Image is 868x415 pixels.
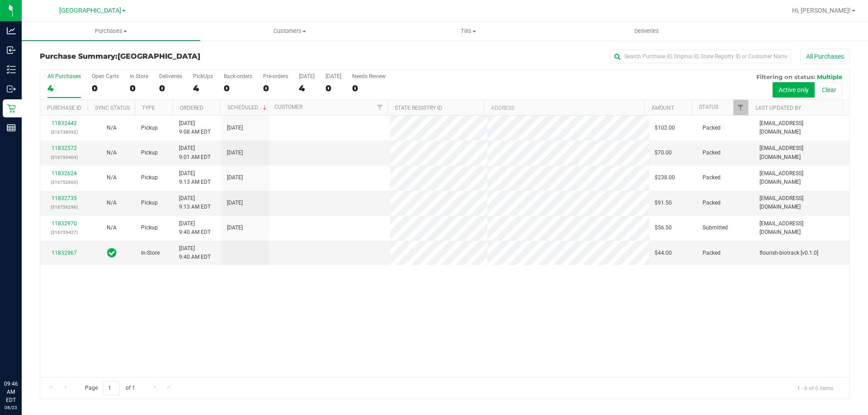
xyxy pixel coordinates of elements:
div: 0 [352,83,386,93]
div: Back-orders [224,73,252,79]
div: Deliveries [159,73,182,79]
a: Last Updated By [755,105,801,111]
p: (316752600) [46,178,82,187]
div: 0 [325,83,341,93]
inline-svg: Inventory [7,65,16,74]
span: Deliveries [622,27,671,35]
a: 11832442 [52,120,77,126]
inline-svg: Inbound [7,46,16,55]
span: Packed [703,124,721,132]
span: [DATE] 9:01 AM EDT [179,144,211,161]
button: Active only [773,82,815,98]
a: Filter [373,100,387,115]
a: Scheduled [227,104,269,111]
span: [EMAIL_ADDRESS][DOMAIN_NAME] [759,169,844,187]
span: Packed [703,199,721,207]
a: Filter [733,100,748,115]
button: N/A [107,173,117,182]
span: [DATE] [227,173,243,182]
a: Type [142,105,155,111]
a: Amount [651,105,674,111]
a: Sync Status [95,105,130,111]
div: 0 [130,83,148,93]
span: Customers [201,27,378,35]
a: Ordered [180,105,203,111]
span: In Sync [107,247,117,259]
span: $70.00 [655,149,672,157]
span: Filtering on status: [756,73,815,80]
span: Multiple [817,73,842,80]
span: Tills [379,27,557,35]
div: Open Carts [92,73,119,79]
inline-svg: Retail [7,104,16,113]
span: [DATE] [227,224,243,232]
span: Pickup [141,199,158,207]
div: 4 [193,83,213,93]
a: 11832624 [52,170,77,177]
span: Purchases [22,27,200,35]
span: [DATE] 9:08 AM EDT [179,119,211,136]
div: 0 [224,83,252,93]
span: Submitted [703,224,728,232]
span: Not Applicable [107,224,117,231]
button: All Purchases [800,49,850,64]
h3: Purchase Summary: [40,52,310,61]
span: Hi, [PERSON_NAME]! [792,7,851,14]
span: $56.50 [655,224,672,232]
p: 08/23 [4,404,18,411]
div: In Store [130,73,148,79]
span: Not Applicable [107,125,117,131]
div: Needs Review [352,73,386,79]
input: 1 [104,381,120,395]
button: Clear [816,82,842,98]
span: Not Applicable [107,149,117,156]
a: 11832970 [52,220,77,227]
div: 0 [263,83,288,93]
div: 0 [159,83,182,93]
button: N/A [107,224,117,232]
span: [DATE] 9:13 AM EDT [179,194,211,211]
span: [GEOGRAPHIC_DATA] [118,52,200,61]
span: [EMAIL_ADDRESS][DOMAIN_NAME] [759,144,844,161]
span: $102.00 [655,124,675,132]
span: [EMAIL_ADDRESS][DOMAIN_NAME] [759,219,844,237]
span: Not Applicable [107,200,117,206]
p: (316738092) [46,128,82,136]
div: [DATE] [325,73,341,79]
div: [DATE] [299,73,315,79]
a: Purchases [22,22,200,41]
div: Pre-orders [263,73,288,79]
span: [GEOGRAPHIC_DATA] [59,7,121,14]
div: 4 [47,83,81,93]
a: Tills [379,22,557,41]
span: [DATE] 9:40 AM EDT [179,244,211,261]
span: Pickup [141,173,158,182]
inline-svg: Analytics [7,26,16,35]
iframe: Resource center [9,343,36,370]
span: $238.00 [655,173,675,182]
inline-svg: Reports [7,123,16,132]
a: State Registry ID [395,105,442,111]
span: Pickup [141,224,158,232]
span: [DATE] [227,199,243,207]
span: flourish-biotrack [v0.1.0] [759,249,818,257]
a: 11832735 [52,195,77,201]
span: Pickup [141,149,158,157]
span: Packed [703,149,721,157]
div: 4 [299,83,315,93]
span: Pickup [141,124,158,132]
div: PickUps [193,73,213,79]
button: N/A [107,124,117,132]
span: [DATE] [227,149,243,157]
a: Customers [200,22,379,41]
p: (316750404) [46,153,82,162]
span: $91.50 [655,199,672,207]
span: Not Applicable [107,174,117,181]
span: Packed [703,173,721,182]
a: Customer [274,104,302,110]
p: 09:46 AM EDT [4,380,18,404]
span: Page of 1 [77,381,142,395]
inline-svg: Outbound [7,84,16,93]
a: 11832572 [52,145,77,151]
th: Address [484,100,644,116]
